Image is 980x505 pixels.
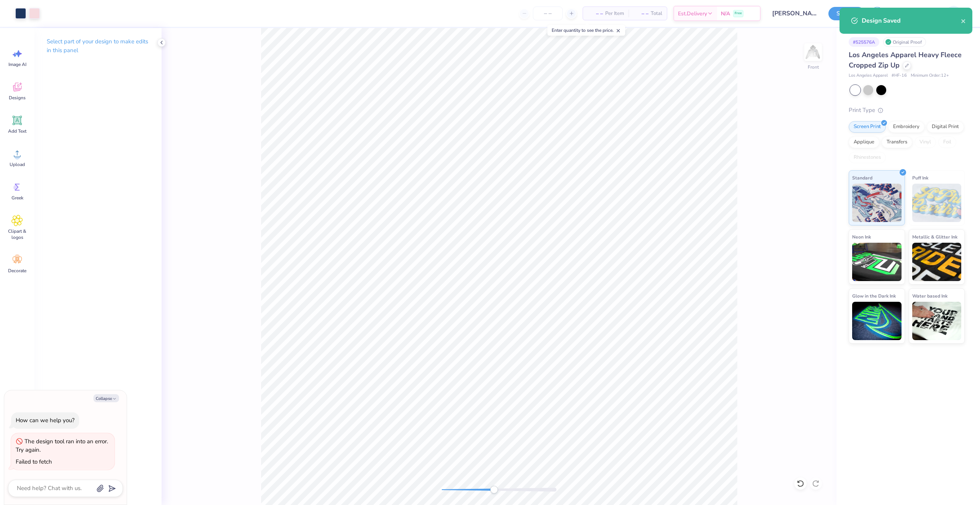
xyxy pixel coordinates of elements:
[915,137,936,148] div: Vinyl
[888,121,924,133] div: Embroidery
[808,64,819,71] div: Front
[938,137,956,148] div: Foil
[849,137,879,148] div: Applique
[735,11,742,16] span: Free
[882,137,912,148] div: Transfers
[605,10,624,18] span: Per Item
[47,37,149,55] p: Select part of your design to make edits in this panel
[912,302,962,340] img: Water based Ink
[93,394,119,402] button: Collapse
[651,10,662,18] span: Total
[8,128,26,134] span: Add Text
[8,268,26,274] span: Decorate
[721,10,730,18] span: N/A
[849,37,879,47] div: # 525576A
[849,106,965,115] div: Print Type
[11,195,23,201] span: Greek
[911,72,949,79] span: Minimum Order: 12 +
[862,16,961,25] div: Design Saved
[16,458,52,466] div: Failed to fetch
[849,72,888,79] span: Los Angeles Apparel
[892,72,907,79] span: # HF-16
[912,184,962,222] img: Puff Ink
[805,44,821,60] img: Front
[883,37,926,47] div: Original Proof
[912,292,947,300] span: Water based Ink
[533,7,563,20] input: – –
[852,243,902,281] img: Neon Ink
[547,25,625,36] div: Enter quantity to see the price.
[490,486,498,493] div: Accessibility label
[16,438,108,454] div: The design tool ran into an error. Try again.
[849,121,886,133] div: Screen Print
[10,161,25,168] span: Upload
[8,61,26,67] span: Image AI
[852,302,902,340] img: Glow in the Dark Ink
[912,174,928,182] span: Puff Ink
[9,95,26,101] span: Designs
[927,121,964,133] div: Digital Print
[828,7,865,20] button: Save
[678,10,707,18] span: Est. Delivery
[852,292,896,300] span: Glow in the Dark Ink
[849,50,962,70] span: Los Angeles Apparel Heavy Fleece Cropped Zip Up
[766,6,823,21] input: Untitled Design
[852,233,871,241] span: Neon Ink
[16,416,75,424] div: How can we help you?
[893,6,965,21] a: [PERSON_NAME]
[588,10,603,18] span: – –
[633,10,648,18] span: – –
[912,233,957,241] span: Metallic & Glitter Ink
[912,243,962,281] img: Metallic & Glitter Ink
[849,152,886,163] div: Rhinestones
[852,174,872,182] span: Standard
[946,6,961,21] img: Josephine Amber Orros
[961,16,966,25] button: close
[5,228,30,240] span: Clipart & logos
[852,184,902,222] img: Standard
